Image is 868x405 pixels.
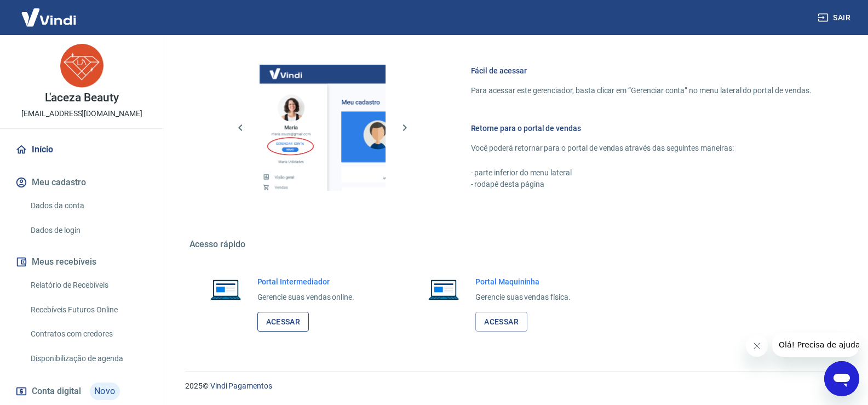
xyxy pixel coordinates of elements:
img: Imagem de um notebook aberto [421,276,467,303]
a: Acessar [475,312,527,332]
a: Início [13,138,151,162]
p: - rodapé desta página [471,179,812,190]
iframe: Fechar mensagem [746,335,768,357]
h6: Portal Intermediador [257,276,355,287]
a: Dados da conta [26,195,151,217]
button: Meus recebíveis [13,250,151,274]
p: [EMAIL_ADDRESS][DOMAIN_NAME] [21,108,142,119]
iframe: Botão para abrir a janela de mensagens [824,361,859,396]
p: - parte inferior do menu lateral [471,167,812,179]
a: Dados de login [26,219,151,242]
h6: Retorne para o portal de vendas [471,123,812,134]
span: Conta digital [32,384,81,399]
h6: Portal Maquininha [475,276,571,287]
a: Vindi Pagamentos [210,381,272,390]
p: Gerencie suas vendas online. [257,292,355,303]
a: Conta digitalNovo [13,378,151,404]
p: Para acessar este gerenciador, basta clicar em “Gerenciar conta” no menu lateral do portal de ven... [471,85,812,96]
img: Imagem de um notebook aberto [203,276,249,303]
iframe: Mensagem da empresa [772,333,859,357]
h6: Fácil de acessar [471,65,812,76]
img: Imagem da dashboard mostrando o botão de gerenciar conta na sidebar no lado esquerdo [260,65,386,191]
p: L'aceza Beauty [45,92,118,104]
img: 7c0ca893-959d-4bc2-98b6-ae6cb1711eb0.jpeg [60,44,104,88]
a: Relatório de Recebíveis [26,274,151,296]
p: Você poderá retornar para o portal de vendas através das seguintes maneiras: [471,142,812,154]
p: Gerencie suas vendas física. [475,292,571,303]
a: Contratos com credores [26,323,151,345]
img: Vindi [13,1,84,34]
a: Disponibilização de agenda [26,347,151,370]
button: Sair [815,8,855,28]
a: Acessar [257,312,309,332]
p: 2025 © [185,380,842,392]
h5: Acesso rápido [189,239,838,250]
button: Meu cadastro [13,170,151,195]
span: Novo [90,383,120,400]
a: Recebíveis Futuros Online [26,299,151,321]
span: Olá! Precisa de ajuda? [7,8,92,16]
